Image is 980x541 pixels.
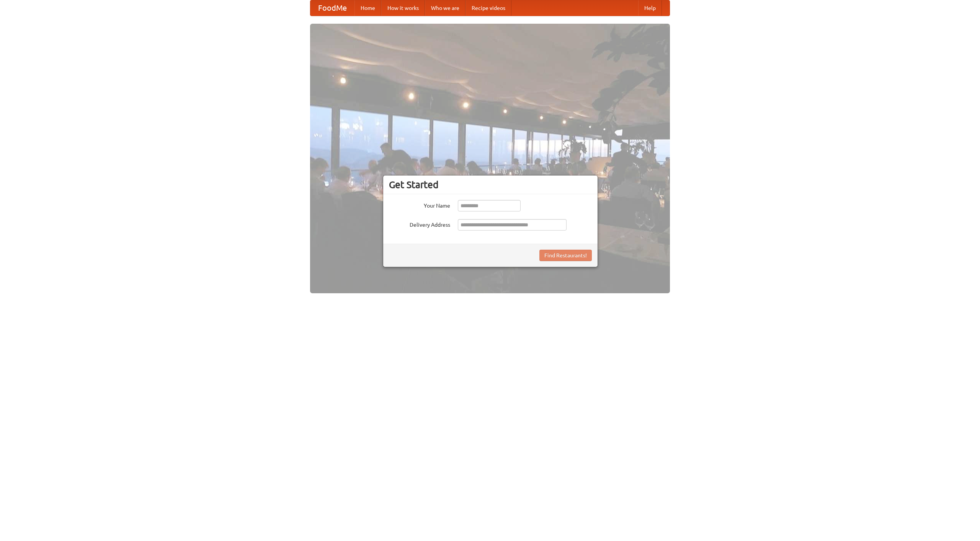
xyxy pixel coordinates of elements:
label: Your Name [389,200,450,210]
a: FoodMe [310,0,354,16]
a: Help [638,0,662,16]
a: Recipe videos [465,0,511,16]
a: How it works [381,0,425,16]
a: Who we are [425,0,465,16]
button: Find Restaurants! [539,250,592,261]
h3: Get Started [389,179,592,190]
label: Delivery Address [389,219,450,229]
a: Home [354,0,381,16]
